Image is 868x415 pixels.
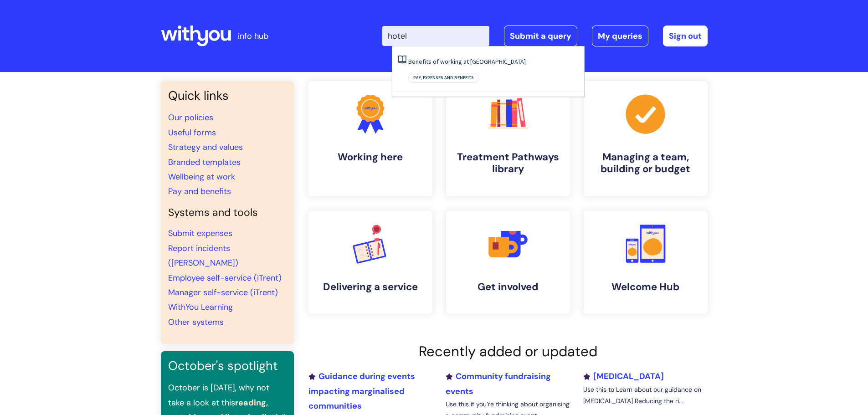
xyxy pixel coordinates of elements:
h4: Managing a team, building or budget [591,151,700,175]
a: Submit a query [504,26,577,46]
a: Branded templates [168,157,241,168]
span: Pay, expenses and benefits [408,73,479,83]
a: Benefits of working at [GEOGRAPHIC_DATA] [408,57,526,66]
a: Wellbeing at work [168,171,235,182]
a: My queries [592,26,648,46]
a: Submit expenses [168,228,232,239]
p: info hub [238,29,268,43]
a: Managing a team, building or budget [584,81,708,196]
h4: Working here [316,151,425,163]
div: | - [382,26,708,46]
a: Useful forms [168,127,216,138]
h3: Quick links [168,88,287,103]
a: Guidance during events impacting marginalised communities [308,371,415,411]
h4: Welcome Hub [591,281,700,293]
a: Pay and benefits [168,186,231,197]
h4: Get involved [453,281,563,293]
a: Working here [308,81,432,196]
a: Treatment Pathways library [446,81,570,196]
a: Get involved [446,211,570,314]
a: Strategy and values [168,142,243,153]
a: [MEDICAL_DATA] [583,371,664,382]
input: Search [382,26,489,46]
h3: October's spotlight [168,359,287,373]
a: Our policies [168,112,213,123]
a: Other systems [168,317,224,328]
a: Sign out [663,26,708,46]
h4: Systems and tools [168,206,287,219]
a: Manager self-service (iTrent) [168,287,278,298]
h2: Recently added or updated [308,343,708,360]
a: Report incidents ([PERSON_NAME]) [168,243,238,268]
p: Use this to Learn about our guidance on [MEDICAL_DATA] Reducing the ri... [583,384,707,407]
a: Employee self-service (iTrent) [168,272,282,283]
h4: Treatment Pathways library [453,151,563,175]
a: Delivering a service [308,211,432,314]
h4: Delivering a service [316,281,425,293]
a: Welcome Hub [584,211,708,314]
a: Community fundraising events [446,371,551,396]
a: WithYou Learning [168,302,233,313]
